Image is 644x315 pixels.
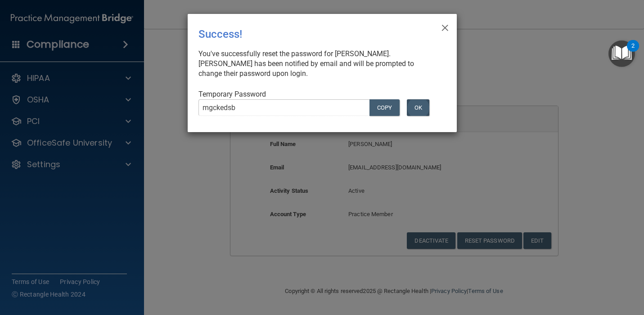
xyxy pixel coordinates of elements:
[631,46,635,58] div: 2
[488,268,633,304] iframe: Drift Widget Chat Controller
[441,18,449,35] span: ×
[407,99,429,116] button: OK
[198,21,409,47] div: Success!
[198,90,266,98] span: Temporary Password
[369,99,399,116] button: COPY
[608,40,635,67] button: Open Resource Center, 2 new notifications
[198,49,439,79] div: You've successfully reset the password for [PERSON_NAME]. [PERSON_NAME] has been notified by emai...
